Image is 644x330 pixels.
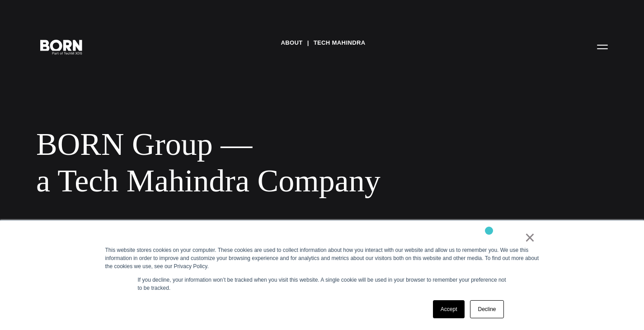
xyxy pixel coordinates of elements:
a: Decline [470,300,503,318]
a: × [525,233,536,242]
a: Tech Mahindra [314,36,366,50]
a: About [281,36,302,50]
a: Accept [433,300,465,318]
p: If you decline, your information won’t be tracked when you visit this website. A single cookie wi... [138,276,507,292]
button: Open [592,37,613,56]
div: BORN Group — a Tech Mahindra Company [36,126,551,200]
div: This website stores cookies on your computer. These cookies are used to collect information about... [105,246,539,270]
